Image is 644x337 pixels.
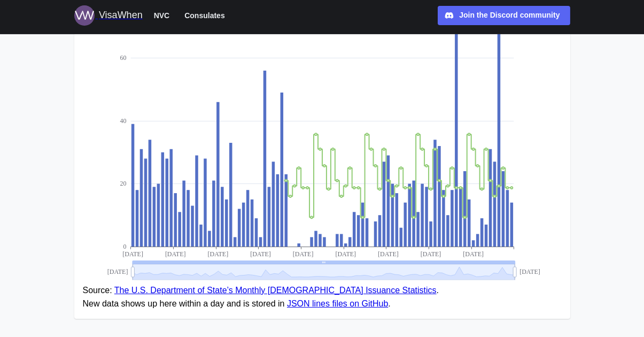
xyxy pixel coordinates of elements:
text: 20 [120,180,126,187]
text: 40 [120,117,126,125]
div: Join the Discord community [459,10,560,21]
a: The U.S. Department of State’s Monthly [DEMOGRAPHIC_DATA] Issuance Statistics [114,286,437,295]
figcaption: Source: . New data shows up here within a day and is stored in . [83,284,562,311]
text: [DATE] [519,268,540,275]
a: Logo for VisaWhen VisaWhen [74,5,143,26]
text: [DATE] [292,250,313,258]
span: NVC [154,9,170,22]
text: [DATE] [122,250,143,258]
span: Consulates [184,9,224,22]
text: [DATE] [420,250,441,258]
a: Join the Discord community [438,6,570,25]
a: JSON lines files on GitHub [287,299,388,308]
text: [DATE] [207,250,228,258]
button: Consulates [180,9,229,22]
div: VisaWhen [99,8,143,23]
text: [DATE] [165,250,185,258]
img: Logo for VisaWhen [74,5,95,26]
text: [DATE] [335,250,356,258]
text: [DATE] [463,250,484,258]
text: [DATE] [107,268,128,275]
text: 0 [123,243,126,250]
text: [DATE] [250,250,271,258]
button: NVC [149,9,175,22]
text: [DATE] [378,250,399,258]
text: 60 [120,54,126,62]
